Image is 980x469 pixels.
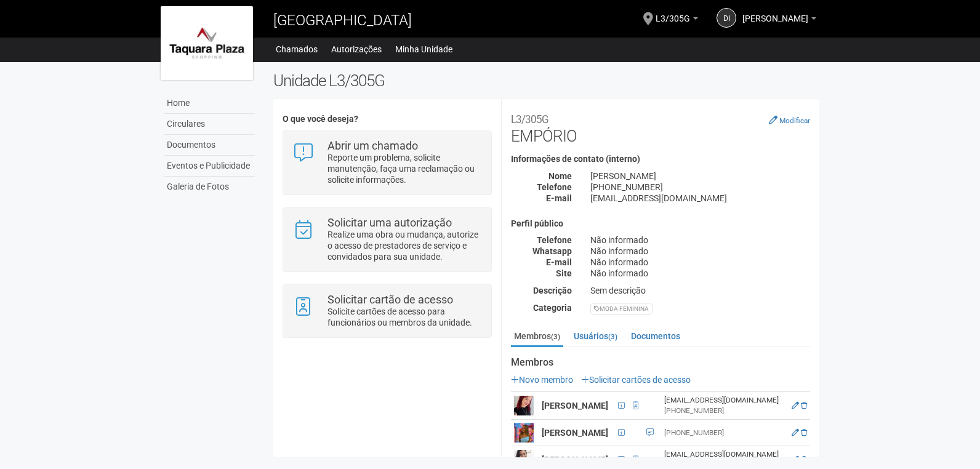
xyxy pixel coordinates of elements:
div: [PHONE_NUMBER] [664,406,784,416]
strong: Site [556,268,572,278]
a: [PERSON_NAME] [742,15,816,25]
strong: Abrir um chamado [327,139,418,152]
a: Solicitar cartões de acesso [581,375,691,385]
a: Galeria de Fotos [164,177,255,197]
a: Autorizações [331,41,382,58]
a: L3/305G [656,15,698,25]
a: Minha Unidade [395,41,452,58]
a: Solicitar cartão de acesso Solicite cartões de acesso para funcionários ou membros da unidade. [292,294,481,328]
div: Não informado [581,246,819,257]
div: [PERSON_NAME] [581,170,819,182]
div: Não informado [581,268,819,279]
strong: E-mail [546,193,572,203]
small: Modificar [779,116,810,125]
h4: Perfil público [511,219,810,228]
div: Sem descrição [581,285,819,296]
small: L3/305G [511,113,548,126]
a: Editar membro [792,428,799,437]
a: Usuários(3) [571,327,621,345]
a: Excluir membro [801,428,807,437]
h2: Unidade L3/305G [273,71,819,90]
a: Novo membro [511,375,573,385]
a: Documentos [628,327,683,345]
div: Não informado [581,257,819,268]
a: Excluir membro [801,401,807,410]
div: MODA FEMININA [590,303,653,315]
strong: Categoria [533,303,572,313]
a: Membros(3) [511,327,563,347]
a: Excluir membro [801,455,807,464]
div: [EMAIL_ADDRESS][DOMAIN_NAME] [664,449,784,460]
img: logo.jpg [161,6,253,80]
strong: [PERSON_NAME] [542,401,608,411]
a: Solicitar uma autorização Realize uma obra ou mudança, autorize o acesso de prestadores de serviç... [292,217,481,262]
a: Editar membro [792,401,799,410]
div: Não informado [581,235,819,246]
strong: Nome [548,171,572,181]
strong: Solicitar cartão de acesso [327,293,453,306]
a: Modificar [769,115,810,125]
small: (3) [608,332,617,341]
small: (3) [551,332,560,341]
a: Home [164,93,255,114]
strong: Descrição [533,286,572,295]
a: Chamados [276,41,318,58]
strong: Solicitar uma autorização [327,216,452,229]
strong: Whatsapp [532,246,572,256]
h4: O que você deseja? [283,114,491,124]
strong: Telefone [537,182,572,192]
a: Editar membro [792,455,799,464]
img: user.png [514,423,534,443]
div: [EMAIL_ADDRESS][DOMAIN_NAME] [664,395,784,406]
p: Solicite cartões de acesso para funcionários ou membros da unidade. [327,306,482,328]
strong: Telefone [537,235,572,245]
strong: [PERSON_NAME] [542,428,608,438]
a: Abrir um chamado Reporte um problema, solicite manutenção, faça uma reclamação ou solicite inform... [292,140,481,185]
span: L3/305G [656,2,690,23]
div: [PHONE_NUMBER] [581,182,819,193]
strong: Membros [511,357,810,368]
span: [GEOGRAPHIC_DATA] [273,12,412,29]
a: Documentos [164,135,255,156]
span: Denny Iost [742,2,808,23]
a: Circulares [164,114,255,135]
h4: Informações de contato (interno) [511,154,810,164]
div: [EMAIL_ADDRESS][DOMAIN_NAME] [581,193,819,204]
p: Realize uma obra ou mudança, autorize o acesso de prestadores de serviço e convidados para sua un... [327,229,482,262]
div: [PHONE_NUMBER] [664,428,784,438]
a: Eventos e Publicidade [164,156,255,177]
strong: E-mail [546,257,572,267]
a: DI [717,8,736,28]
p: Reporte um problema, solicite manutenção, faça uma reclamação ou solicite informações. [327,152,482,185]
h2: EMPÓRIO [511,108,810,145]
strong: [PERSON_NAME] [542,455,608,465]
img: user.png [514,396,534,415]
